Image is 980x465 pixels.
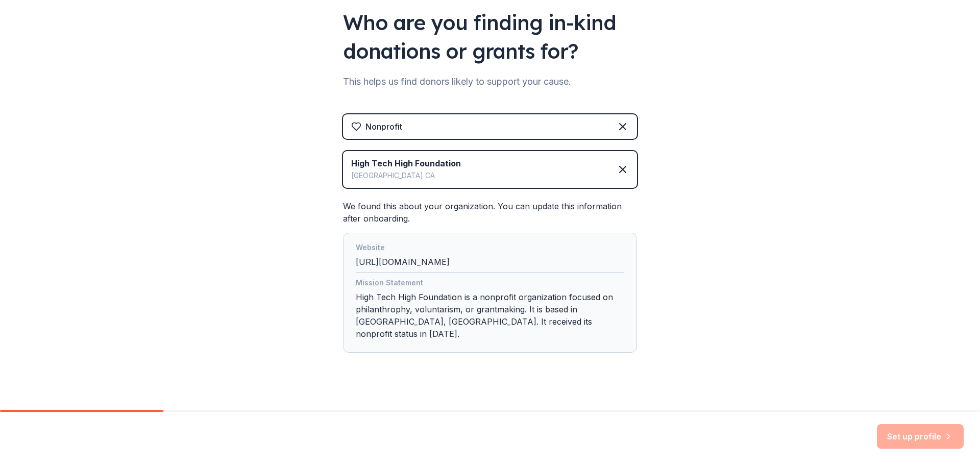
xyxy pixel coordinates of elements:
div: [URL][DOMAIN_NAME] [356,241,624,273]
div: High Tech High Foundation [351,157,461,169]
div: Who are you finding in-kind donations or grants for? [343,8,637,65]
div: We found this about your organization. You can update this information after onboarding. [343,200,637,353]
div: [GEOGRAPHIC_DATA] CA [351,169,461,182]
div: Nonprofit [365,120,402,133]
div: High Tech High Foundation is a nonprofit organization focused on philanthrophy, voluntarism, or g... [356,277,624,344]
div: This helps us find donors likely to support your cause. [343,74,637,90]
div: Website [356,241,624,256]
div: Mission Statement [356,277,624,291]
